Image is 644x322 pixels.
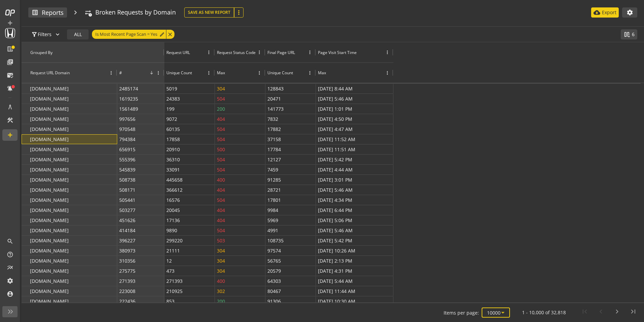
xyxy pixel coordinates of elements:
div: Request URL Domain [30,70,70,76]
mat-chip-listbox: Currently applied filters [91,28,176,40]
div: Items per page: [444,310,479,316]
p: 508171 [119,185,135,195]
p: [DOMAIN_NAME] [30,266,69,276]
p: 97574 [267,246,281,256]
p: 80467 [267,286,281,296]
button: Next page [609,304,625,321]
p: [DATE] 8:44 AM [318,84,353,93]
p: [DATE] 3:01 PM [318,175,352,185]
p: 445658 [166,175,183,185]
p: 128843 [267,84,284,93]
mat-icon: notifications_active [7,85,13,92]
button: Reports [28,7,67,18]
p: 5019 [166,84,177,93]
button: Export [591,7,619,18]
p: 504 [217,195,225,205]
mat-icon: architecture [7,104,13,110]
p: 17882 [267,124,281,134]
p: 28721 [267,185,281,195]
p: 545839 [119,165,135,175]
p: 505441 [119,195,135,205]
p: 504 [217,155,225,164]
p: [DOMAIN_NAME] [30,215,69,225]
p: 271393 [166,276,183,286]
p: [DATE] 2:13 PM [318,256,352,266]
p: [DOMAIN_NAME] [30,165,69,175]
p: 200 [217,296,225,306]
p: 2485174 [119,84,138,93]
mat-icon: sync_alt [85,9,91,16]
p: 141773 [267,104,284,114]
p: [DOMAIN_NAME] [30,296,69,306]
mat-icon: filter_alt [31,31,38,38]
mat-icon: list_alt [7,46,13,52]
p: [DOMAIN_NAME] [30,276,69,286]
mat-icon: search [7,238,13,245]
p: 7832 [267,114,278,124]
p: 36310 [166,155,180,164]
p: 9890 [166,225,177,235]
p: [DOMAIN_NAME] [30,104,69,114]
p: 37158 [267,134,281,144]
p: 304 [217,266,225,276]
p: [DOMAIN_NAME] [30,114,69,124]
p: [DATE] 5:46 AM [318,225,353,235]
p: [DATE] 4:44 AM [318,165,353,175]
p: 222436 [119,296,135,306]
p: 17801 [267,195,281,205]
p: [DOMAIN_NAME] [30,205,69,215]
p: [DATE] 5:42 PM [318,155,352,164]
button: First page [577,304,593,321]
p: 473 [166,266,174,276]
p: 380973 [119,246,135,256]
p: 503 [217,236,225,245]
p: [DATE] 11:51 AM [318,144,355,154]
div: Broken Requests by Domain [95,8,176,17]
div: # [119,70,122,76]
p: [DOMAIN_NAME] [30,94,69,104]
p: [DOMAIN_NAME] [30,236,69,245]
div: Final Page URL [267,50,295,55]
button: ALL [67,29,89,39]
p: 60135 [166,124,180,134]
span: 6 [632,31,635,38]
p: 1561489 [119,104,138,114]
mat-icon: error [88,13,92,17]
p: 404 [217,185,225,195]
p: 12 [166,256,172,266]
span: Grouped By [30,50,53,55]
p: 16576 [166,195,180,205]
mat-icon: expand_more [54,31,61,38]
p: [DOMAIN_NAME] [30,246,69,256]
p: 853 [166,296,174,306]
p: 21111 [166,246,180,256]
p: 20910 [166,144,180,154]
p: 504 [217,124,225,134]
p: 24383 [166,94,180,104]
mat-icon: list_alt [32,9,38,16]
mat-icon: add [7,20,13,26]
p: 302 [217,286,225,296]
p: 414184 [119,225,135,235]
p: 504 [217,134,225,144]
mat-icon: construction [7,117,13,124]
p: 210925 [166,286,183,296]
mat-icon: chevron_right [67,7,84,18]
p: 12127 [267,155,281,164]
p: 17136 [166,215,180,225]
p: 5969 [267,215,278,225]
p: [DOMAIN_NAME] [30,175,69,185]
div: Request URL [166,50,190,55]
p: [DOMAIN_NAME] [30,256,69,266]
p: [DOMAIN_NAME] [30,134,69,144]
p: 91285 [267,175,281,185]
mat-icon: mark_email_read [7,72,13,79]
p: 4991 [267,225,278,235]
p: 997656 [119,114,135,124]
mat-icon: settings [626,9,633,16]
span: Is Most Recent Page Scan = Yes [95,30,157,39]
p: 656915 [119,144,135,154]
p: 20045 [166,205,180,215]
div: Page Visit Start Time [318,50,357,55]
p: 504 [217,94,225,104]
